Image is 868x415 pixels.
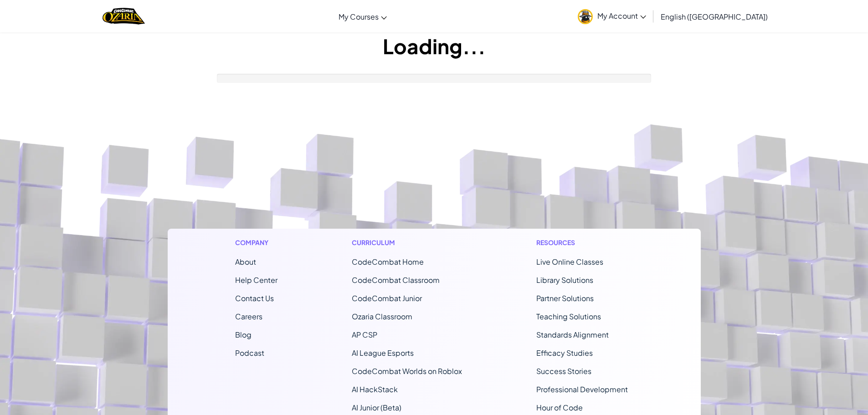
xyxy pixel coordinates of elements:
[352,348,414,358] a: AI League Esports
[578,9,593,24] img: avatar
[235,312,262,321] a: Careers
[103,7,145,26] a: Ozaria by CodeCombat logo
[235,275,277,285] a: Help Center
[352,293,422,303] a: CodeCombat Junior
[661,12,768,21] span: English ([GEOGRAPHIC_DATA])
[352,366,462,376] a: CodeCombat Worlds on Roblox
[536,312,601,321] a: Teaching Solutions
[352,403,401,412] a: AI Junior (Beta)
[235,257,256,266] a: About
[235,238,277,247] h1: Company
[536,275,593,285] a: Library Solutions
[352,312,412,321] a: Ozaria Classroom
[334,4,391,29] a: My Courses
[235,293,274,303] span: Contact Us
[536,330,609,339] a: Standards Alignment
[597,11,646,20] span: My Account
[536,384,628,394] a: Professional Development
[235,348,264,358] a: Podcast
[536,238,633,247] h1: Resources
[352,238,462,247] h1: Curriculum
[536,348,593,358] a: Efficacy Studies
[339,12,379,21] span: My Courses
[536,293,594,303] a: Partner Solutions
[573,2,651,31] a: My Account
[352,257,424,266] span: CodeCombat Home
[352,275,440,285] a: CodeCombat Classroom
[536,366,591,376] a: Success Stories
[235,330,252,339] a: Blog
[536,257,603,266] a: Live Online Classes
[352,330,377,339] a: AP CSP
[656,4,772,29] a: English ([GEOGRAPHIC_DATA])
[352,384,398,394] a: AI HackStack
[536,403,583,412] a: Hour of Code
[103,7,145,26] img: Home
